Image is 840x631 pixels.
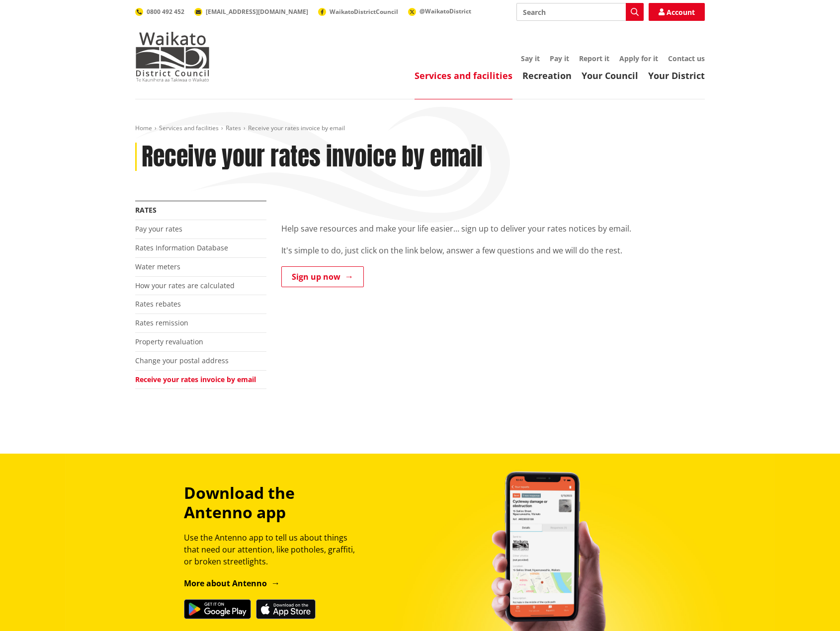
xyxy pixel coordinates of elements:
a: Rates [226,124,241,132]
span: WaikatoDistrictCouncil [330,7,398,16]
nav: breadcrumb [135,124,705,133]
img: Waikato District Council - Te Kaunihera aa Takiwaa o Waikato [135,32,210,81]
a: 0800 492 452 [135,7,184,16]
img: Get it on Google Play [184,599,251,619]
span: [EMAIL_ADDRESS][DOMAIN_NAME] [206,7,308,16]
p: It's simple to do, just click on the link below, answer a few questions and we will do the rest. [281,244,705,256]
span: @WaikatoDistrict [420,7,471,15]
a: Services and facilities [415,70,512,81]
a: Services and facilities [159,124,219,132]
a: Contact us [668,54,705,63]
a: How your rates are calculated [135,281,235,290]
p: Help save resources and make your life easier… sign up to deliver your rates notices by email. [281,223,705,235]
h3: Download the Antenno app [184,483,364,522]
a: Change your postal address [135,356,229,365]
a: Report it [579,54,609,63]
a: Rates Information Database [135,243,228,252]
a: More about Antenno [184,578,280,589]
p: Use the Antenno app to tell us about things that need our attention, like potholes, graffiti, or ... [184,532,364,567]
a: Apply for it [619,54,658,63]
a: @WaikatoDistrict [408,7,471,15]
a: Rates remission [135,318,188,327]
a: Your Council [582,70,638,81]
a: WaikatoDistrictCouncil [318,7,398,16]
a: Rates [135,205,157,215]
a: Receive your rates invoice by email [135,375,256,384]
a: Rates rebates [135,299,181,309]
input: Search input [516,3,644,21]
a: Say it [521,54,540,63]
a: Account [649,3,705,21]
a: [EMAIL_ADDRESS][DOMAIN_NAME] [194,7,308,16]
a: Property revaluation [135,337,203,346]
img: Download on the App Store [256,599,316,619]
a: Your District [648,70,705,81]
a: Pay your rates [135,224,182,234]
a: Water meters [135,262,180,271]
h1: Receive your rates invoice by email [142,143,483,171]
span: Receive your rates invoice by email [248,124,345,132]
span: 0800 492 452 [147,7,184,16]
a: Sign up now [281,266,364,287]
a: Pay it [550,54,569,63]
a: Recreation [522,70,572,81]
a: Home [135,124,152,132]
